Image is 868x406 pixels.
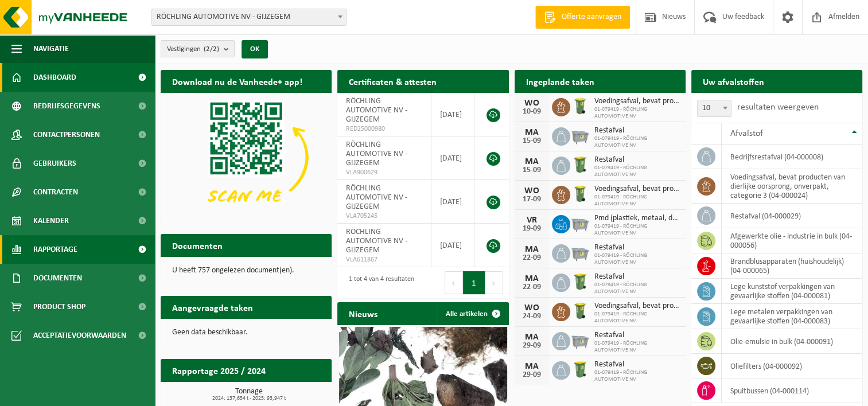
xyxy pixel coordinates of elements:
td: [DATE] [431,136,474,180]
td: brandblusapparaten (huishoudelijk) (04-000065) [722,253,862,279]
span: RÖCHLING AUTOMOTIVE NV - GIJZEGEM [346,184,407,211]
td: afgewerkte olie - industrie in bulk (04-000056) [722,228,862,253]
span: 01-079419 - RÖCHLING AUTOMOTIVE NV [594,194,680,208]
button: Next [485,271,503,294]
span: Acceptatievoorwaarden [33,321,126,350]
span: 01-079419 - RÖCHLING AUTOMOTIVE NV [594,165,680,178]
h2: Download nu de Vanheede+ app! [161,70,314,92]
div: 22-09 [520,283,543,291]
span: Contracten [33,178,78,206]
span: Navigatie [33,34,69,63]
h2: Documenten [161,234,234,256]
span: 01-079419 - RÖCHLING AUTOMOTIVE NV [594,252,680,266]
span: Restafval [594,155,680,165]
td: restafval (04-000029) [722,204,862,228]
span: 01-079419 - RÖCHLING AUTOMOTIVE NV [594,135,680,149]
td: lege metalen verpakkingen van gevaarlijke stoffen (04-000083) [722,304,862,329]
img: WB-0240-HPE-GN-50 [570,360,590,379]
span: RÖCHLING AUTOMOTIVE NV - GIJZEGEM [346,228,407,255]
button: OK [242,40,268,58]
span: 01-079419 - RÖCHLING AUTOMOTIVE NV [594,282,680,295]
p: Geen data beschikbaar. [172,329,320,337]
label: resultaten weergeven [737,103,819,112]
span: Voedingsafval, bevat producten van dierlijke oorsprong, onverpakt, categorie 3 [594,185,680,194]
span: 10 [698,100,731,116]
img: WB-0140-HPE-GN-50 [570,184,590,204]
img: WB-0240-HPE-GN-50 [570,155,590,174]
span: 01-079419 - RÖCHLING AUTOMOTIVE NV [594,340,680,354]
td: olie-emulsie in bulk (04-000091) [722,329,862,354]
h2: Uw afvalstoffen [691,70,776,92]
div: MA [520,157,543,166]
span: 01-079419 - RÖCHLING AUTOMOTIVE NV [594,223,680,237]
span: 01-079419 - RÖCHLING AUTOMOTIVE NV [594,106,680,120]
button: Vestigingen(2/2) [161,40,235,57]
div: VR [520,216,543,225]
span: Dashboard [33,63,76,92]
span: Bedrijfsgegevens [33,92,100,120]
a: Bekijk rapportage [246,381,330,404]
span: Afvalstof [730,129,763,138]
count: (2/2) [204,45,219,53]
p: U heeft 757 ongelezen document(en). [172,267,320,275]
img: WB-2500-GAL-GY-01 [570,126,590,145]
span: Product Shop [33,292,85,321]
img: WB-2500-GAL-GY-01 [570,330,590,350]
span: 10 [697,100,731,117]
div: 29-09 [520,342,543,350]
span: RÖCHLING AUTOMOTIVE NV - GIJZEGEM [346,97,407,124]
span: Voedingsafval, bevat producten van dierlijke oorsprong, onverpakt, categorie 3 [594,302,680,311]
span: Vestigingen [167,41,219,58]
div: 24-09 [520,313,543,321]
div: MA [520,333,543,342]
span: Pmd (plastiek, metaal, drankkartons) (bedrijven) [594,214,680,223]
span: VLA900629 [346,168,422,177]
div: 22-09 [520,254,543,262]
div: 10-09 [520,108,543,116]
td: spuitbussen (04-000114) [722,378,862,403]
span: Restafval [594,360,680,369]
div: MA [520,274,543,283]
h2: Certificaten & attesten [337,70,448,92]
div: WO [520,186,543,196]
span: 01-079419 - RÖCHLING AUTOMOTIVE NV [594,369,680,383]
span: VLA705245 [346,212,422,221]
td: oliefilters (04-000092) [722,354,862,378]
td: [DATE] [431,93,474,136]
div: 15-09 [520,137,543,145]
h2: Aangevraagde taken [161,296,264,318]
td: [DATE] [431,180,474,224]
h2: Rapportage 2025 / 2024 [161,359,277,381]
img: WB-0140-HPE-GN-50 [570,301,590,321]
span: Restafval [594,272,680,282]
div: 29-09 [520,371,543,379]
button: Previous [445,271,463,294]
td: lege kunststof verpakkingen van gevaarlijke stoffen (04-000081) [722,279,862,304]
img: WB-2500-GAL-GY-01 [570,243,590,262]
span: RÖCHLING AUTOMOTIVE NV - GIJZEGEM [152,9,346,25]
span: Voedingsafval, bevat producten van dierlijke oorsprong, onverpakt, categorie 3 [594,97,680,106]
td: bedrijfsrestafval (04-000008) [722,145,862,169]
img: WB-0240-HPE-GN-50 [570,272,590,291]
td: voedingsafval, bevat producten van dierlijke oorsprong, onverpakt, categorie 3 (04-000024) [722,169,862,204]
span: 2024: 137,654 t - 2025: 93,947 t [166,396,332,401]
span: RED25000980 [346,124,422,134]
span: Restafval [594,331,680,340]
a: Alle artikelen [437,302,508,325]
img: WB-2500-GAL-GY-01 [570,213,590,233]
div: MA [520,128,543,137]
span: Rapportage [33,235,77,264]
button: 1 [463,271,485,294]
div: 17-09 [520,196,543,204]
div: 1 tot 4 van 4 resultaten [343,270,414,295]
span: Offerte aanvragen [559,11,624,23]
span: VLA611867 [346,255,422,264]
div: 15-09 [520,166,543,174]
span: Restafval [594,243,680,252]
span: RÖCHLING AUTOMOTIVE NV - GIJZEGEM [346,140,407,167]
span: Gebruikers [33,149,76,178]
h2: Nieuws [337,302,389,325]
span: Restafval [594,126,680,135]
img: Download de VHEPlus App [161,93,332,221]
a: Offerte aanvragen [535,6,630,29]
